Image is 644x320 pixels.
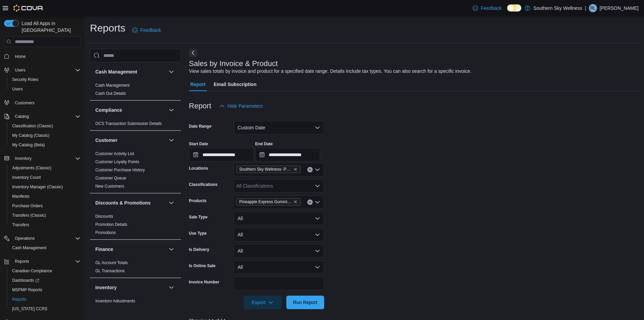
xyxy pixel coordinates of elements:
a: Transfers (Classic) [9,211,49,219]
label: Start Date [189,141,208,147]
span: Washington CCRS [9,305,80,313]
span: Transfers [12,222,29,228]
div: View sales totals by invoice and product for a specified date range. Details include tax types. Y... [189,68,472,75]
button: Catalog [1,112,83,121]
span: Load All Apps in [GEOGRAPHIC_DATA] [19,20,80,34]
span: Southern Sky Wellness- Pearl [239,166,292,173]
a: Dashboards [9,276,42,284]
label: Products [189,198,207,204]
h3: Discounts & Promotions [95,199,150,206]
a: Users [9,85,25,93]
a: Canadian Compliance [9,267,55,275]
button: Next [189,49,197,57]
button: Canadian Compliance [7,266,83,276]
button: Security Roles [7,75,83,84]
span: Feedback [481,5,501,12]
span: Southern Sky Wellness- Pearl [236,166,301,173]
button: My Catalog (Classic) [7,131,83,140]
span: Inventory Manager (Classic) [12,184,63,190]
a: Inventory Adjustments [95,299,135,303]
h3: Sales by Invoice & Product [189,60,278,68]
a: Feedback [129,23,164,37]
a: Inventory Count [9,173,44,182]
a: Customer Activity List [95,151,134,156]
div: Rowan Lopez [589,4,597,12]
span: Operations [15,236,35,241]
a: Promotions [95,230,116,235]
button: Cash Management [95,68,166,75]
button: Inventory [167,283,175,292]
a: Classification (Classic) [9,122,56,130]
span: Run Report [293,299,317,306]
img: Cova [14,5,44,12]
a: Cash Management [95,83,129,88]
label: End Date [255,141,273,147]
span: Users [9,85,80,93]
button: Reports [1,257,83,266]
span: GL Transactions [95,268,125,274]
a: [US_STATE] CCRS [9,305,50,313]
span: Security Roles [12,77,38,82]
h1: Reports [90,21,125,35]
button: Open list of options [315,199,320,205]
span: Reports [15,259,29,264]
a: GL Account Totals [95,260,128,265]
button: Open list of options [315,183,320,189]
button: Compliance [167,106,175,114]
span: Purchase Orders [12,203,43,209]
button: Discounts & Promotions [95,199,166,206]
span: Pineapple Express Gummies - 500mg [239,198,292,205]
span: Security Roles [9,76,80,84]
span: Cash Out Details [95,91,126,96]
button: Remove Pineapple Express Gummies - 500mg from selection in this group [293,200,297,204]
input: Press the down key to open a popover containing a calendar. [255,148,320,162]
a: GL Transactions [95,269,125,273]
button: Cash Management [167,68,175,76]
button: Inventory [95,284,166,291]
label: Classifications [189,182,218,187]
span: OCS Transaction Submission Details [95,121,162,126]
label: Is Online Sale [189,263,216,269]
a: Customer Purchase History [95,168,145,172]
button: Inventory Manager (Classic) [7,182,83,192]
div: Discounts & Promotions [90,212,181,239]
div: Customer [90,150,181,193]
div: Compliance [90,120,181,130]
span: Promotions [95,230,116,235]
span: Purchase Orders [9,202,80,210]
button: Operations [12,234,38,242]
span: Transfers [9,221,80,229]
button: Users [12,66,28,74]
button: Custom Date [234,121,324,134]
span: Customer Queue [95,175,126,181]
span: Adjustments (Classic) [12,165,51,171]
button: Customers [1,98,83,108]
span: Canadian Compliance [9,267,80,275]
span: Cash Management [12,245,46,251]
div: Finance [90,259,181,278]
a: OCS Transaction Submission Details [95,121,162,126]
button: Transfers [7,220,83,230]
span: Users [12,86,23,92]
button: Manifests [7,192,83,201]
span: Customers [12,99,80,107]
button: Customer [167,136,175,144]
span: Dashboards [12,278,39,283]
button: Finance [167,245,175,253]
span: My Catalog (Beta) [9,141,80,149]
span: Home [12,52,80,60]
button: Inventory Count [7,173,83,182]
span: Reports [12,297,26,302]
span: RL [590,4,595,12]
span: Customer Purchase History [95,167,145,173]
button: Customer [95,137,166,144]
button: Clear input [307,199,313,205]
a: Promotion Details [95,222,127,227]
button: Export [244,296,282,309]
button: Transfers (Classic) [7,211,83,220]
button: Adjustments (Classic) [7,163,83,173]
span: Feedback [140,27,161,34]
h3: Cash Management [95,68,137,75]
label: Date Range [189,124,213,129]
